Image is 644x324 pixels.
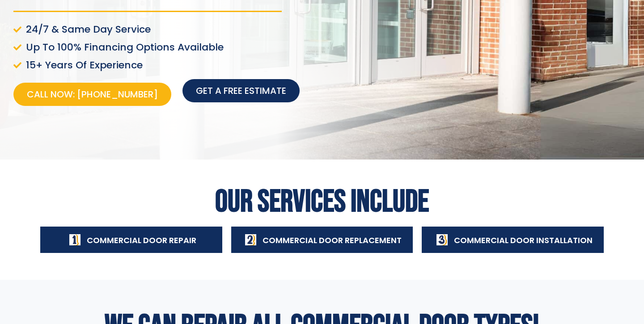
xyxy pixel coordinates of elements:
h2: Our Services Include [36,186,608,218]
span: Commercial Door Installation [454,235,593,246]
a: Call Now: [PHONE_NUMBER] [13,83,171,106]
span: Call Now: [PHONE_NUMBER] [27,88,158,101]
a: Get a free estimate [182,79,300,102]
span: 24/7 & Same Day Service [24,23,151,36]
span: Commercial Door Replacement [263,235,402,246]
span: Get a free estimate [196,84,286,97]
span: Commercial Door Repair [87,235,196,246]
span: Up To 100% Financing Options Available [24,41,224,54]
span: 15+ Years Of Experience [24,59,143,72]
